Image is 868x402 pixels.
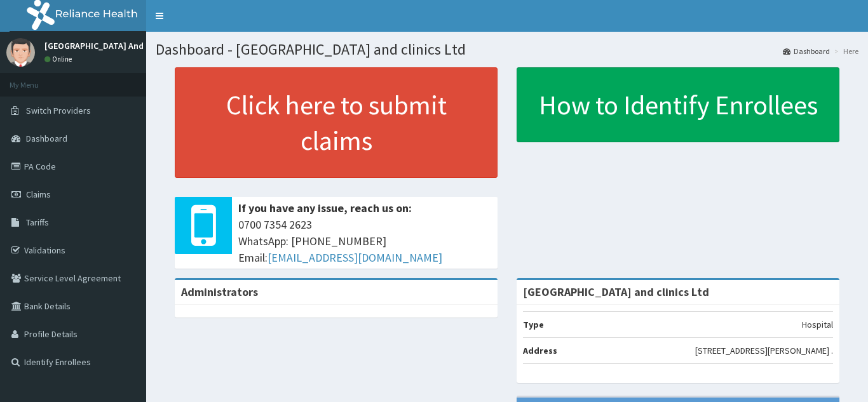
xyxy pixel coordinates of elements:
[523,345,557,356] b: Address
[238,201,412,215] b: If you have any issue, reach us on:
[26,133,67,144] span: Dashboard
[802,318,833,331] p: Hospital
[181,285,258,299] b: Administrators
[783,46,830,57] a: Dashboard
[268,250,442,265] a: [EMAIL_ADDRESS][DOMAIN_NAME]
[26,217,49,228] span: Tariffs
[831,46,858,57] li: Here
[695,344,833,357] p: [STREET_ADDRESS][PERSON_NAME] .
[44,55,75,64] a: Online
[523,285,709,299] strong: [GEOGRAPHIC_DATA] and clinics Ltd
[44,41,172,50] p: [GEOGRAPHIC_DATA] And Clinics
[156,41,858,58] h1: Dashboard - [GEOGRAPHIC_DATA] and clinics Ltd
[6,38,35,67] img: User Image
[238,217,491,265] span: 0700 7354 2623 WhatsApp: [PHONE_NUMBER] Email:
[517,67,839,142] a: How to Identify Enrollees
[26,105,91,116] span: Switch Providers
[175,67,498,178] a: Click here to submit claims
[523,319,544,330] b: Type
[26,189,51,200] span: Claims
